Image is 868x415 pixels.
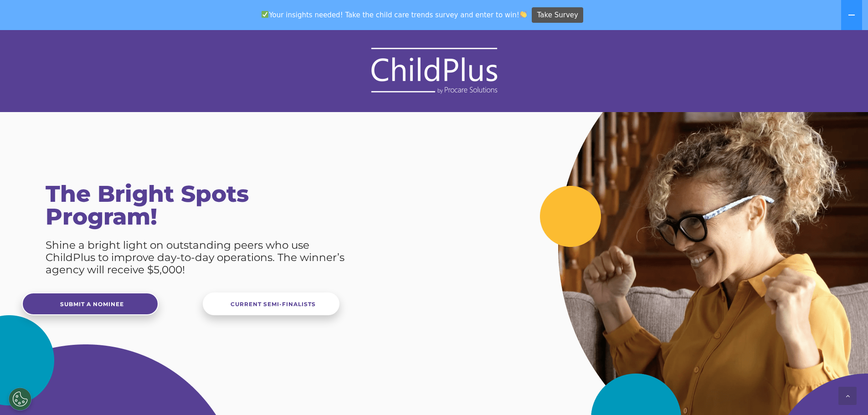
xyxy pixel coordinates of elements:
span: Current Semi-Finalists [231,301,316,307]
a: Submit a Nominee [22,292,159,315]
a: Current Semi-Finalists [203,292,339,315]
a: Take Survey [532,7,583,23]
img: ✅ [262,11,268,18]
span: Submit a Nominee [60,301,124,307]
iframe: Chat Widget [719,317,868,415]
span: The Bright Spots Program! [46,180,249,231]
img: 👏 [520,11,527,18]
span: Take Survey [537,7,578,23]
span: Shine a bright light on outstanding peers who use ChildPlus to improve day-to-day operations. The... [46,239,344,276]
span: Your insights needed! Take the child care trends survey and enter to win! [258,6,531,24]
img: ChildPlus_Logo-ByPC-White [366,46,503,96]
button: Cookies Settings [9,388,31,410]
